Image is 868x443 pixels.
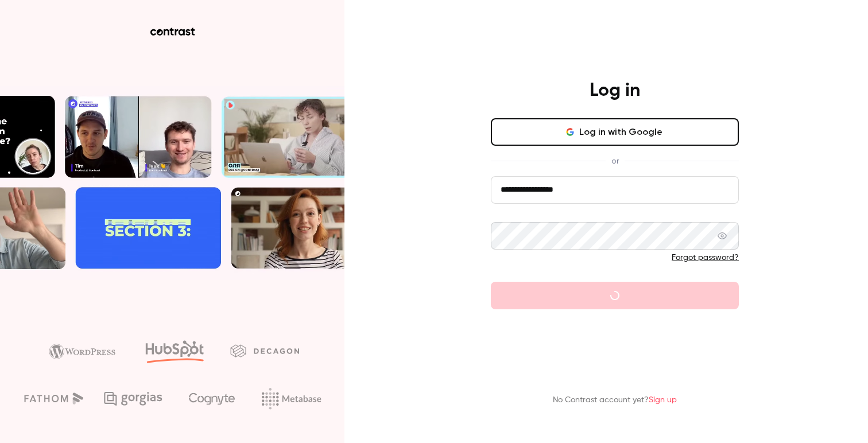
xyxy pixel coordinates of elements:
a: Sign up [649,396,677,404]
a: Forgot password? [672,254,739,262]
p: No Contrast account yet? [553,394,677,406]
h4: Log in [590,79,640,102]
img: decagon [230,344,299,357]
span: or [606,155,625,167]
button: Log in with Google [491,118,739,146]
